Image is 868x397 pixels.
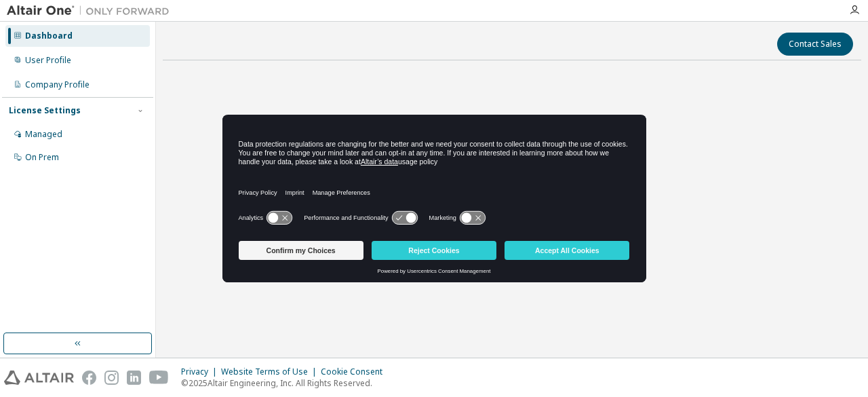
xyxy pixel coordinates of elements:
[25,129,62,140] div: Managed
[221,366,321,377] div: Website Terms of Use
[104,371,119,385] img: instagram.svg
[181,377,391,389] p: © 2025 Altair Engineering, Inc. All Rights Reserved.
[25,55,71,66] div: User Profile
[82,371,96,385] img: facebook.svg
[25,79,90,90] div: Company Profile
[149,371,169,385] img: youtube.svg
[181,366,221,377] div: Privacy
[321,366,391,377] div: Cookie Consent
[25,152,59,163] div: On Prem
[127,371,141,385] img: linkedin.svg
[777,33,853,56] button: Contact Sales
[25,31,73,41] div: Dashboard
[7,4,176,18] img: Altair One
[4,371,74,385] img: altair_logo.svg
[9,105,81,116] div: License Settings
